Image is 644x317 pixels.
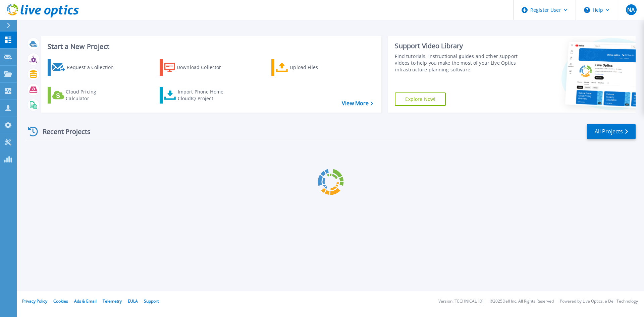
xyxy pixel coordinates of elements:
div: Cloud Pricing Calculator [66,88,119,102]
a: Support [144,298,159,304]
a: Cookies [53,298,68,304]
li: © 2025 Dell Inc. All Rights Reserved [490,299,554,304]
li: Version: [TECHNICAL_ID] [438,299,484,304]
a: EULA [128,298,138,304]
li: Powered by Live Optics, a Dell Technology [560,299,638,304]
a: Telemetry [103,298,122,304]
a: Explore Now! [395,92,446,106]
a: View More [342,100,373,107]
a: Request a Collection [48,59,122,76]
a: Ads & Email [74,298,97,304]
div: Request a Collection [67,61,120,74]
a: Download Collector [160,59,234,76]
div: Upload Files [290,61,343,74]
div: Recent Projects [26,123,100,140]
h3: Start a New Project [48,43,373,50]
div: Download Collector [177,61,230,74]
div: Import Phone Home CloudIQ Project [178,88,230,102]
div: Find tutorials, instructional guides and other support videos to help you make the most of your L... [395,53,521,73]
a: All Projects [587,124,636,139]
a: Upload Files [271,59,346,76]
a: Cloud Pricing Calculator [48,87,122,104]
a: Privacy Policy [22,298,47,304]
div: Support Video Library [395,42,521,50]
span: NA [627,7,635,12]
